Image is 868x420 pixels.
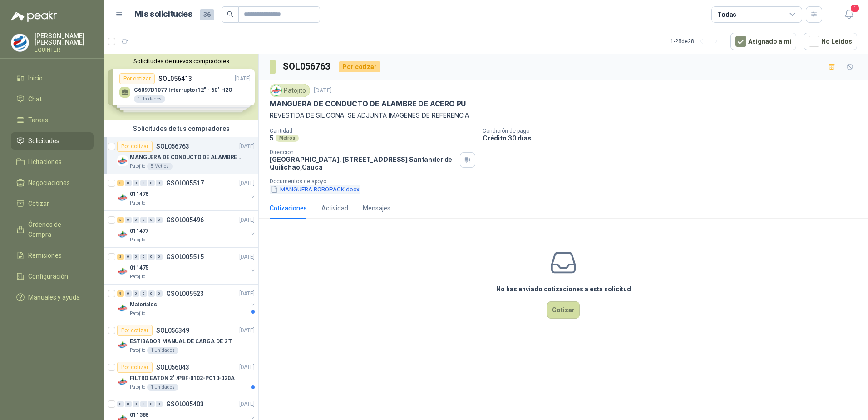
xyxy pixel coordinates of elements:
p: Cantidad [270,128,475,134]
a: Órdenes de Compra [11,216,94,243]
span: search [227,11,233,17]
div: 3 [117,217,124,223]
p: EQUINTER [35,47,94,53]
p: Crédito 30 días [483,134,864,142]
span: 1 [850,4,860,13]
div: 0 [133,401,139,407]
p: 011476 [130,190,148,199]
p: [DATE] [314,86,332,95]
p: Patojito [130,273,145,280]
img: Company Logo [11,34,29,51]
div: 0 [140,401,147,407]
p: ESTIBADOR MANUAL DE CARGA DE 2 T [130,337,232,346]
button: Cotizar [547,301,580,319]
h3: SOL056763 [283,60,331,74]
p: 5 [270,134,274,142]
span: Tareas [28,115,48,125]
button: Asignado a mi [730,33,796,50]
p: Dirección [270,149,456,155]
p: [DATE] [239,216,255,225]
div: Metros [276,135,299,142]
button: No Leídos [804,33,857,50]
div: Por cotizar [339,61,380,72]
p: [DATE] [239,290,255,298]
a: Licitaciones [11,153,94,170]
p: [PERSON_NAME] [PERSON_NAME] [35,33,94,45]
a: Solicitudes [11,132,94,150]
div: 0 [140,217,147,223]
img: Company Logo [117,155,128,166]
div: 9 [117,290,124,297]
div: 1 Unidades [147,347,178,354]
div: 0 [133,217,139,223]
div: 0 [125,254,132,260]
span: Manuales y ayuda [28,292,80,302]
div: Todas [717,10,736,20]
p: Documentos de apoyo [270,178,864,185]
div: 0 [156,254,163,260]
div: 0 [148,217,155,223]
div: Por cotizar [117,362,153,373]
div: 0 [133,180,139,186]
h3: No has enviado cotizaciones a esta solicitud [496,284,631,294]
div: Por cotizar [117,325,153,336]
a: Por cotizarSOL056043[DATE] Company LogoFILTRO EATON 2" /PBF-0102-PO10-020APatojito1 Unidades [104,358,258,395]
p: Condición de pago [483,128,864,134]
p: Patojito [130,163,145,170]
div: 0 [156,401,163,407]
div: Por cotizar [117,141,153,152]
a: Negociaciones [11,174,94,191]
p: FILTRO EATON 2" /PBF-0102-PO10-020A [130,374,235,383]
p: Patojito [130,347,145,354]
p: [DATE] [239,400,255,409]
p: 011477 [130,227,148,235]
div: 0 [125,290,132,297]
a: 9 0 0 0 0 0 GSOL005523[DATE] Company LogoMaterialesPatojito [117,288,256,317]
p: Patojito [130,236,145,244]
div: Actividad [321,203,348,213]
p: 011475 [130,264,148,272]
span: Cotizar [28,199,49,209]
p: GSOL005517 [166,180,204,186]
p: Patojito [130,200,145,207]
img: Company Logo [271,85,281,95]
div: 0 [140,180,147,186]
div: 0 [117,401,124,407]
img: Company Logo [117,229,128,240]
div: 0 [125,180,132,186]
div: 0 [133,290,139,297]
div: 0 [125,401,132,407]
p: Patojito [130,310,145,317]
p: GSOL005403 [166,401,204,407]
div: 0 [125,217,132,223]
a: 3 0 0 0 0 0 GSOL005515[DATE] Company Logo011475Patojito [117,251,256,280]
img: Company Logo [117,340,128,350]
span: Solicitudes [28,136,59,146]
div: Cotizaciones [270,203,307,213]
p: REVESTIDA DE SILICONA, SE ADJUNTA IMAGENES DE REFERENCIA [270,110,857,120]
div: 0 [148,401,155,407]
h1: Mis solicitudes [134,8,192,21]
img: Company Logo [117,376,128,387]
a: Manuales y ayuda [11,289,94,306]
span: Chat [28,94,42,104]
span: Órdenes de Compra [28,220,85,240]
img: Logo peakr [11,11,57,22]
div: Solicitudes de nuevos compradoresPor cotizarSOL056413[DATE] C6097B1077 Interruptor12" - 60" H2O1 ... [104,54,258,120]
div: 5 Metros [147,163,173,170]
div: Solicitudes de tus compradores [104,120,258,137]
div: 0 [148,290,155,297]
button: Solicitudes de nuevos compradores [108,58,255,65]
img: Company Logo [117,266,128,277]
img: Company Logo [117,303,128,314]
div: 0 [156,290,163,297]
span: 36 [200,9,214,20]
p: Patojito [130,384,145,391]
div: 0 [148,180,155,186]
span: Licitaciones [28,157,62,167]
img: Company Logo [117,192,128,203]
a: 3 0 0 0 0 0 GSOL005496[DATE] Company Logo011477Patojito [117,215,256,244]
button: 1 [841,6,857,23]
div: Mensajes [363,203,390,213]
div: 1 Unidades [147,384,178,391]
